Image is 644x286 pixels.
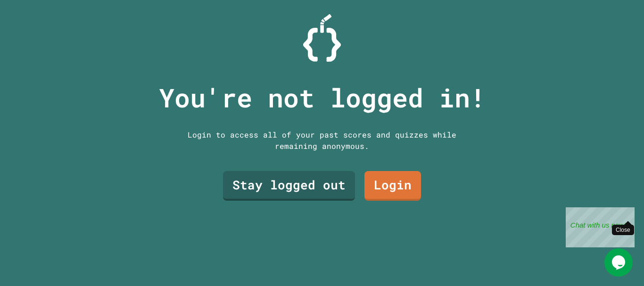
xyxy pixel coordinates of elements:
[566,207,635,247] iframe: chat widget
[303,14,341,62] img: Logo.svg
[181,129,463,152] div: Login to access all of your past scores and quizzes while remaining anonymous.
[223,171,355,201] a: Stay logged out
[604,248,635,277] iframe: chat widget
[364,171,421,201] a: Login
[159,78,486,117] p: You're not logged in!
